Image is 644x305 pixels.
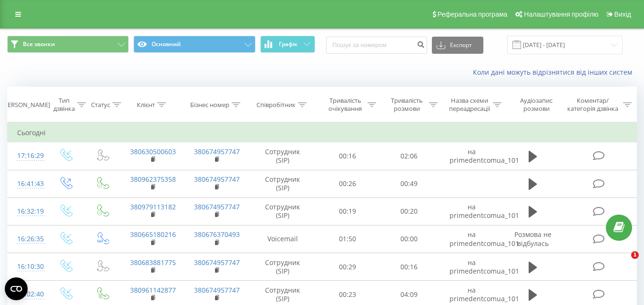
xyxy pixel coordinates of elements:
[565,97,621,113] div: Коментар/категорія дзвінка
[2,101,50,109] div: [PERSON_NAME]
[440,253,504,281] td: на primedentcomua_101
[378,170,440,197] td: 00:49
[194,285,240,295] a: 380674957747
[317,142,378,170] td: 00:16
[631,251,639,259] span: 1
[317,170,378,197] td: 00:26
[514,230,552,247] span: Розмова не відбулась
[194,175,240,184] a: 380674957747
[194,202,240,211] a: 380674957747
[17,147,37,165] div: 17:16:29
[326,37,427,54] input: Пошук за номером
[137,101,155,109] div: Клієнт
[133,36,255,53] button: Основний
[91,101,110,109] div: Статус
[279,41,297,48] span: Графік
[378,142,440,170] td: 02:06
[194,230,240,239] a: 380676370493
[130,147,176,156] a: 380630500603
[130,202,176,211] a: 380979113182
[387,97,427,113] div: Тривалість розмови
[449,97,491,113] div: Назва схеми переадресації
[5,277,28,300] button: Open CMP widget
[23,40,55,48] span: Все звонки
[194,258,240,267] a: 380674957747
[7,36,129,53] button: Все звонки
[512,97,561,113] div: Аудіозапис розмови
[248,142,317,170] td: Сотрудник (SIP)
[440,225,504,253] td: на primedentcomua_101
[130,175,176,184] a: 380962375358
[194,147,240,156] a: 380674957747
[440,197,504,225] td: на primedentcomua_101
[378,197,440,225] td: 00:20
[317,253,378,281] td: 00:29
[17,202,37,221] div: 16:32:19
[53,97,75,113] div: Тип дзвінка
[317,197,378,225] td: 00:19
[17,175,37,193] div: 16:41:43
[524,10,598,18] span: Налаштування профілю
[473,68,637,77] a: Коли дані можуть відрізнятися вiд інших систем
[130,230,176,239] a: 380665180216
[8,123,637,142] td: Сьогодні
[440,142,504,170] td: на primedentcomua_101
[130,285,176,295] a: 380961142877
[326,97,365,113] div: Тривалість очікування
[248,170,317,197] td: Сотрудник (SIP)
[248,225,317,253] td: Voicemail
[612,251,634,274] iframe: Intercom live chat
[256,101,296,109] div: Співробітник
[614,10,631,18] span: Вихід
[130,258,176,267] a: 380683881775
[248,253,317,281] td: Сотрудник (SIP)
[317,225,378,253] td: 01:50
[17,230,37,248] div: 16:26:35
[438,10,508,18] span: Реферальна програма
[378,253,440,281] td: 00:16
[190,101,229,109] div: Бізнес номер
[17,257,37,276] div: 16:10:30
[432,37,483,54] button: Експорт
[378,225,440,253] td: 00:00
[248,197,317,225] td: Сотрудник (SIP)
[260,36,315,53] button: Графік
[17,285,37,304] div: 16:02:40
